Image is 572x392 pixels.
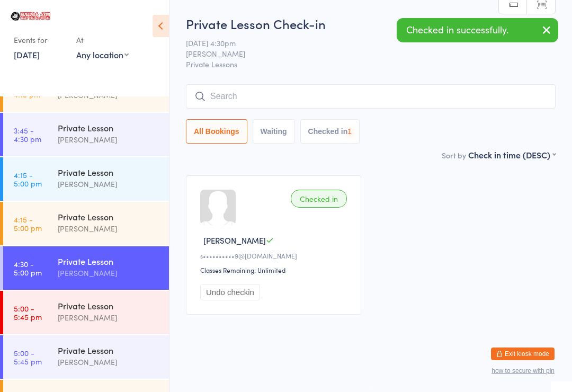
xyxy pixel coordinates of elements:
div: Private Lesson [58,211,160,222]
div: Private Lesson [58,300,160,311]
a: 5:00 -5:45 pmPrivate Lesson[PERSON_NAME] [3,291,169,334]
button: Waiting [253,119,295,144]
button: Checked in1 [300,119,360,144]
a: 4:30 -5:00 pmPrivate Lesson[PERSON_NAME] [3,246,169,290]
span: Private Lessons [186,59,556,69]
a: 4:15 -5:00 pmPrivate Lesson[PERSON_NAME] [3,157,169,201]
time: 3:30 - 4:15 pm [14,82,40,99]
div: Checked in [291,190,347,208]
div: Events for [14,31,66,49]
div: Private Lesson [58,255,160,267]
a: 3:45 -4:30 pmPrivate Lesson[PERSON_NAME] [3,113,169,156]
button: All Bookings [186,119,247,144]
a: [DATE] [14,49,40,60]
span: [PERSON_NAME] [186,48,539,59]
a: 4:15 -5:00 pmPrivate Lesson[PERSON_NAME] [3,202,169,245]
div: Classes Remaining: Unlimited [200,265,350,274]
div: Private Lesson [58,166,160,178]
div: At [76,31,129,49]
time: 5:00 - 5:45 pm [14,349,42,366]
div: s••••••••••9@[DOMAIN_NAME] [200,251,350,260]
div: [PERSON_NAME] [58,267,160,279]
div: Check in time (DESC) [468,149,556,161]
a: 5:00 -5:45 pmPrivate Lesson[PERSON_NAME] [3,335,169,379]
button: Exit kiosk mode [491,348,555,360]
div: Private Lesson [58,344,160,356]
button: Undo checkin [200,284,260,300]
div: [PERSON_NAME] [58,178,160,190]
time: 5:00 - 5:45 pm [14,304,42,321]
div: Checked in successfully. [397,18,558,42]
time: 4:15 - 5:00 pm [14,171,42,188]
div: Private Lesson [58,122,160,133]
div: [PERSON_NAME] [58,311,160,324]
div: 1 [347,127,352,136]
img: Bulldog Gym Castle Hill Pty Ltd [11,12,50,21]
time: 4:30 - 5:00 pm [14,260,42,277]
div: [PERSON_NAME] [58,222,160,235]
div: Any location [76,49,129,60]
span: [PERSON_NAME] [203,235,266,246]
div: [PERSON_NAME] [58,133,160,146]
time: 4:15 - 5:00 pm [14,215,42,232]
time: 3:45 - 4:30 pm [14,126,41,143]
h2: Private Lesson Check-in [186,15,556,32]
button: how to secure with pin [491,367,555,375]
div: [PERSON_NAME] [58,356,160,368]
label: Sort by [442,150,466,161]
input: Search [186,84,556,109]
span: [DATE] 4:30pm [186,38,539,48]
